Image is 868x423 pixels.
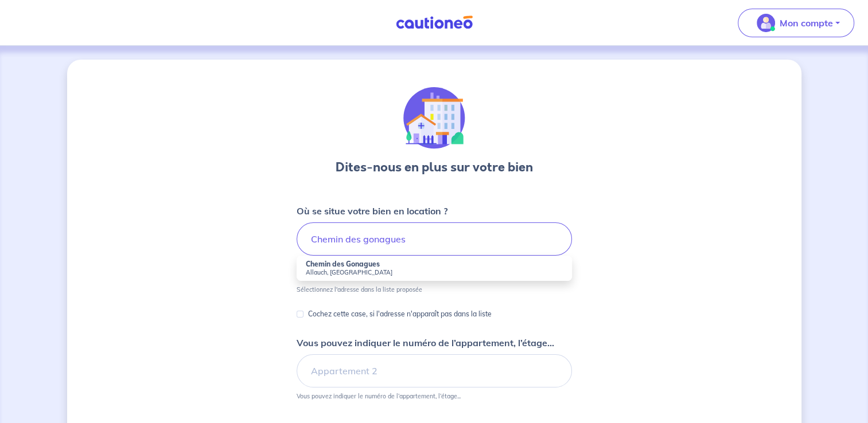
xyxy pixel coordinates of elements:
[780,16,833,30] p: Mon compte
[308,307,492,321] p: Cochez cette case, si l'adresse n'apparaît pas dans la liste
[306,260,380,268] strong: Chemin des Gonagues
[403,87,465,149] img: illu_houses.svg
[738,9,854,37] button: illu_account_valid_menu.svgMon compte
[391,15,477,30] img: Cautioneo
[297,285,422,293] p: Sélectionnez l'adresse dans la liste proposée
[306,268,563,276] small: Allauch, [GEOGRAPHIC_DATA]
[297,222,572,256] input: 2 rue de paris, 59000 lille
[757,14,775,32] img: illu_account_valid_menu.svg
[297,336,554,350] p: Vous pouvez indiquer le numéro de l’appartement, l’étage...
[297,354,572,387] input: Appartement 2
[297,392,461,400] p: Vous pouvez indiquer le numéro de l’appartement, l’étage...
[297,204,447,218] p: Où se situe votre bien en location ?
[336,158,533,177] h3: Dites-nous en plus sur votre bien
